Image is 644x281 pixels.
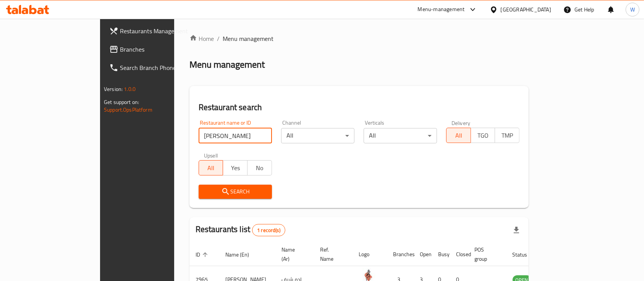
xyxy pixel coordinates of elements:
[451,120,471,125] label: Delivery
[446,128,471,143] button: All
[471,128,495,143] button: TGO
[418,5,465,14] div: Menu-management
[120,26,202,36] span: Restaurants Management
[199,185,272,199] button: Search
[225,250,259,259] span: Name (En)
[120,45,202,54] span: Branches
[202,162,220,174] span: All
[450,243,469,266] th: Closed
[104,105,152,115] a: Support.OpsPlatform
[495,128,519,143] button: TMP
[414,243,432,266] th: Open
[353,243,387,266] th: Logo
[189,34,529,43] nav: breadcrumb
[513,250,537,259] span: Status
[205,187,266,197] span: Search
[103,58,208,77] a: Search Branch Phone
[364,128,437,143] div: All
[199,128,272,143] input: Search for restaurant name or ID..
[104,84,123,94] span: Version:
[507,221,526,239] div: Export file
[251,162,269,174] span: No
[474,130,492,141] span: TGO
[104,97,139,107] span: Get support on:
[252,227,285,234] span: 1 record(s)
[223,160,248,175] button: Yes
[501,5,551,14] div: [GEOGRAPHIC_DATA]
[120,63,202,72] span: Search Branch Phone
[498,130,516,141] span: TMP
[217,34,220,43] li: /
[103,40,208,58] a: Branches
[252,224,285,236] div: Total records count
[199,102,519,113] h2: Restaurant search
[199,160,223,175] button: All
[124,84,136,94] span: 1.0.0
[281,128,354,143] div: All
[630,5,635,14] span: W
[196,224,285,236] h2: Restaurants list
[204,153,218,158] label: Upsell
[320,245,343,263] span: Ref. Name
[189,58,265,71] h2: Menu management
[432,243,450,266] th: Busy
[247,160,272,175] button: No
[282,245,305,263] span: Name (Ar)
[475,245,497,263] span: POS group
[223,34,273,43] span: Menu management
[226,162,244,174] span: Yes
[196,250,210,259] span: ID
[450,130,468,141] span: All
[387,243,414,266] th: Branches
[103,22,208,40] a: Restaurants Management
